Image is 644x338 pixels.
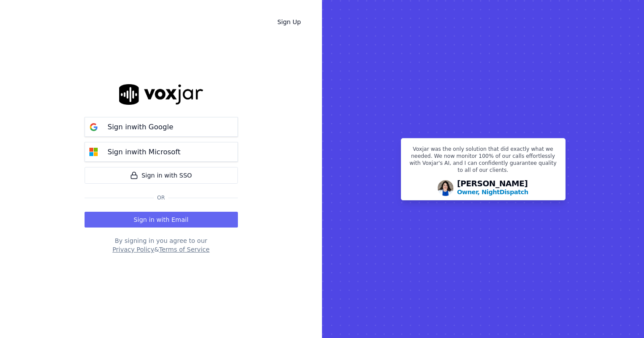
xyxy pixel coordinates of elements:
button: Sign inwith Google [85,117,238,137]
a: Sign in with SSO [85,167,238,184]
img: Avatar [438,180,453,196]
p: Owner, NightDispatch [457,188,528,196]
a: Sign Up [270,14,308,30]
div: By signing in you agree to our & [85,236,238,254]
img: microsoft Sign in button [85,143,103,161]
p: Sign in with Microsoft [108,147,180,157]
button: Sign in with Email [85,212,238,228]
button: Privacy Policy [113,245,154,254]
img: logo [119,84,203,105]
span: Or [154,194,169,201]
div: [PERSON_NAME] [457,180,528,196]
img: google Sign in button [85,118,103,136]
button: Terms of Service [159,245,209,254]
p: Voxjar was the only solution that did exactly what we needed. We now monitor 100% of our calls ef... [407,146,560,177]
p: Sign in with Google [108,122,173,132]
button: Sign inwith Microsoft [85,142,238,162]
